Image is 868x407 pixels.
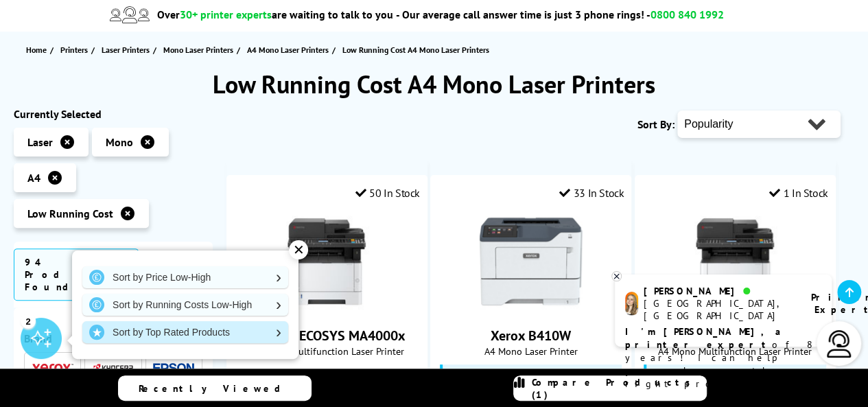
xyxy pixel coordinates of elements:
[27,135,53,149] span: Laser
[102,43,153,57] a: Laser Printers
[139,382,294,395] span: Recently Viewed
[27,207,113,220] span: Low Running Cost
[82,294,288,316] a: Sort by Running Costs Low-High
[60,43,88,57] span: Printers
[21,313,36,328] div: 2
[513,375,707,401] a: Compare Products (1)
[118,375,312,401] a: Recently Viewed
[480,210,583,313] img: Xerox B410W
[157,8,393,21] span: Over are waiting to talk to you
[247,43,332,57] a: A4 Mono Laser Printers
[342,45,489,55] span: Low Running Cost A4 Mono Laser Printers
[180,8,272,21] span: 30+ printer experts
[644,285,794,297] div: [PERSON_NAME]
[769,186,828,200] div: 1 In Stock
[14,68,854,100] h1: Low Running Cost A4 Mono Laser Printers
[275,210,378,313] img: Kyocera ECOSYS MA4000x
[234,345,420,358] span: A4 Mono Multifunction Laser Printer
[289,240,308,259] div: ✕
[683,210,786,313] img: Kyocera ECOSYS MA4000fx
[438,345,624,358] span: A4 Mono Laser Printer
[106,135,133,149] span: Mono
[60,43,91,57] a: Printers
[153,363,194,373] img: Epson
[637,117,675,131] span: Sort By:
[32,363,73,373] img: Xerox
[93,363,134,373] img: Kyocera
[559,186,624,200] div: 33 In Stock
[247,43,329,57] span: A4 Mono Laser Printers
[14,107,213,121] div: Currently Selected
[275,302,378,316] a: Kyocera ECOSYS MA4000x
[480,302,583,316] a: Xerox B410W
[650,8,724,21] span: 0800 840 1992
[625,325,821,391] p: of 8 years! I can help you choose the right product
[82,266,288,288] a: Sort by Price Low-High
[32,360,73,377] a: Xerox
[248,327,405,345] a: Kyocera ECOSYS MA4000x
[153,360,194,377] a: Epson
[356,364,370,391] span: (11)
[491,327,571,345] a: Xerox B410W
[26,43,50,57] a: Home
[396,8,724,21] span: - Our average call answer time is just 3 phone rings! -
[532,376,706,401] span: Compare Products (1)
[825,330,853,358] img: user-headset-light.svg
[625,292,638,316] img: amy-livechat.png
[644,297,794,322] div: [GEOGRAPHIC_DATA], [GEOGRAPHIC_DATA]
[625,325,785,351] b: I'm [PERSON_NAME], a printer expert
[14,248,139,301] span: 94 Products Found
[102,43,150,57] span: Laser Printers
[163,43,233,57] span: Mono Laser Printers
[27,171,40,185] span: A4
[93,360,134,377] a: Kyocera
[355,186,420,200] div: 50 In Stock
[82,321,288,343] a: Sort by Top Rated Products
[163,43,237,57] a: Mono Laser Printers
